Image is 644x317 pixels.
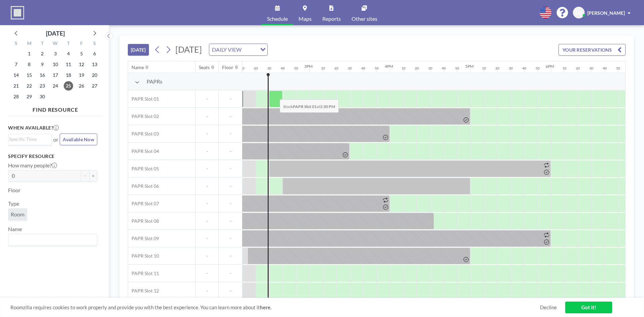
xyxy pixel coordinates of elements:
[23,40,36,48] div: M
[8,187,20,194] label: Floor
[260,304,271,310] a: here.
[77,60,86,69] span: Friday, September 12, 2025
[77,49,86,58] span: Friday, September 5, 2025
[267,66,271,70] div: 30
[415,66,419,70] div: 20
[11,70,21,80] span: Sunday, September 14, 2025
[385,64,393,69] div: 4PM
[131,64,144,70] div: Name
[281,66,285,70] div: 40
[36,40,49,48] div: T
[24,92,34,101] span: Monday, September 29, 2025
[495,66,499,70] div: 20
[128,218,159,224] span: PAPR Slot 08
[589,66,593,70] div: 30
[49,40,62,48] div: W
[38,70,47,80] span: Tuesday, September 16, 2025
[540,304,557,311] a: Decline
[321,66,325,70] div: 10
[62,40,75,48] div: T
[51,81,60,91] span: Wednesday, September 24, 2025
[196,166,218,172] span: -
[209,44,267,55] div: Search for option
[8,226,22,232] label: Name
[455,66,459,70] div: 50
[60,134,97,145] button: Available Now
[8,134,52,144] div: Search for option
[38,60,47,69] span: Tuesday, September 9, 2025
[128,235,159,242] span: PAPR Slot 09
[219,253,242,259] span: -
[8,234,97,246] div: Search for option
[196,96,218,102] span: -
[88,40,101,48] div: S
[546,64,554,69] div: 6PM
[38,81,47,91] span: Tuesday, September 23, 2025
[587,10,625,16] span: [PERSON_NAME]
[219,113,242,119] span: -
[565,302,612,313] a: Got it!
[219,270,242,276] span: -
[219,131,242,137] span: -
[196,183,218,189] span: -
[128,288,159,294] span: PAPR Slot 12
[322,16,341,21] span: Reports
[244,45,256,54] input: Search for option
[361,66,365,70] div: 40
[196,270,218,276] span: -
[9,235,93,244] input: Search for option
[509,66,513,70] div: 30
[11,6,24,19] img: organization-logo
[576,66,580,70] div: 20
[219,183,242,189] span: -
[24,81,34,91] span: Monday, September 22, 2025
[147,78,162,85] span: PAPRs
[211,45,243,54] span: DAILY VIEW
[128,113,159,119] span: PAPR Slot 02
[222,64,233,70] div: Floor
[128,166,159,172] span: PAPR Slot 05
[294,66,298,70] div: 50
[53,136,58,143] span: or
[64,49,73,58] span: Thursday, September 4, 2025
[196,235,218,242] span: -
[90,49,99,58] span: Saturday, September 6, 2025
[11,92,21,101] span: Sunday, September 28, 2025
[38,49,47,58] span: Tuesday, September 2, 2025
[320,104,335,109] b: 2:30 PM
[11,60,21,69] span: Sunday, September 7, 2025
[196,148,218,154] span: -
[90,81,99,91] span: Saturday, September 27, 2025
[536,66,540,70] div: 50
[196,113,218,119] span: -
[77,70,86,80] span: Friday, September 19, 2025
[51,70,60,80] span: Wednesday, September 17, 2025
[219,96,242,102] span: -
[10,40,23,48] div: S
[24,70,34,80] span: Monday, September 15, 2025
[128,96,159,102] span: PAPR Slot 01
[196,131,218,137] span: -
[64,60,73,69] span: Thursday, September 11, 2025
[175,44,202,54] span: [DATE]
[219,235,242,242] span: -
[293,104,317,109] b: PAPR Slot 01
[24,60,34,69] span: Monday, September 8, 2025
[128,44,149,56] button: [DATE]
[348,66,352,70] div: 30
[196,218,218,224] span: -
[219,201,242,207] span: -
[352,16,377,21] span: Other sites
[77,81,86,91] span: Friday, September 26, 2025
[128,201,159,207] span: PAPR Slot 07
[81,170,89,181] button: -
[11,211,24,218] span: Room
[603,66,607,70] div: 40
[90,60,99,69] span: Saturday, September 13, 2025
[128,148,159,154] span: PAPR Slot 04
[299,16,312,21] span: Maps
[51,49,60,58] span: Wednesday, September 3, 2025
[280,99,339,113] span: Book at
[9,136,48,143] input: Search for option
[304,64,313,69] div: 3PM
